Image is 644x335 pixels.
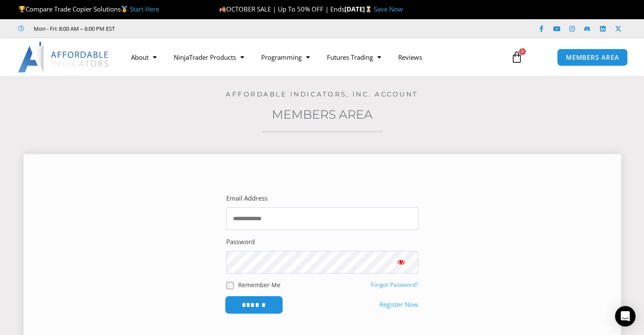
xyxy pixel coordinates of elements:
a: Register Now [379,299,418,311]
a: NinjaTrader Products [165,47,253,67]
img: LogoAI | Affordable Indicators – NinjaTrader [18,42,110,73]
span: OCTOBER SALE | Up To 50% OFF | Ends [219,5,344,13]
a: Affordable Indicators, Inc. Account [226,90,418,98]
label: Remember Me [238,280,280,289]
a: MEMBERS AREA [557,49,628,66]
img: 🥇 [121,6,128,12]
span: MEMBERS AREA [566,54,619,61]
a: Save Now [374,5,403,13]
span: Mon - Fri: 8:00 AM – 6:00 PM EST [32,23,115,34]
a: Programming [253,47,318,67]
label: Password [226,236,255,248]
img: 🏆 [19,6,25,12]
a: 0 [498,45,536,70]
strong: [DATE] [344,5,374,13]
a: Reviews [390,47,431,67]
a: About [122,47,165,67]
button: Show password [384,251,418,274]
label: Email Address [226,192,268,204]
img: ⌛ [365,6,372,12]
span: Compare Trade Copier Solutions [18,5,159,13]
img: 🍂 [219,6,226,12]
iframe: Customer reviews powered by Trustpilot [127,24,255,33]
a: Start Here [130,5,159,13]
span: 0 [519,48,526,55]
div: Open Intercom Messenger [615,306,635,326]
a: Members Area [272,107,373,122]
a: Futures Trading [318,47,390,67]
a: Forgot Password? [371,281,418,288]
nav: Menu [122,47,503,67]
